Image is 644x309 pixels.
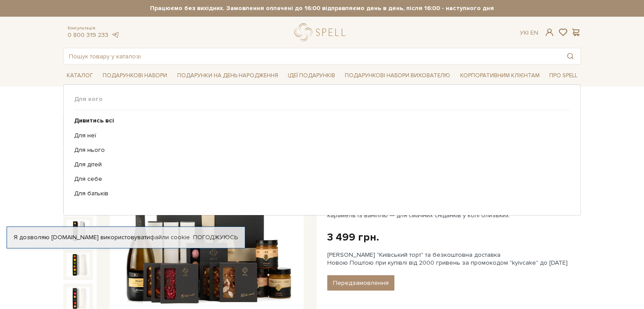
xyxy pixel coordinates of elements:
[527,29,529,36] span: |
[327,230,379,244] div: 3 499 грн.
[74,175,563,183] a: Для себе
[74,95,570,103] span: Для кого
[560,48,580,64] button: Пошук товару у каталозі
[193,234,238,241] a: Погоджуюсь
[284,69,339,83] a: Ідеї подарунків
[68,25,119,31] span: Консультація:
[457,68,543,83] a: Корпоративним клієнтам
[530,29,538,36] a: En
[327,275,394,291] button: Передзамовлення
[174,69,282,83] a: Подарунки на День народження
[520,29,538,37] div: Ук
[67,253,89,276] img: Подарунок Співавтор спогадів
[74,117,563,125] a: Дивитись всі
[327,251,581,267] div: [PERSON_NAME] "Київський торт" та безкоштовна доставка Новою Поштою при купівлі від 2000 гривень ...
[74,117,114,124] b: Дивитись всі
[74,161,563,169] a: Для дітей
[150,234,190,241] a: файли cookie
[294,23,349,41] a: logo
[74,190,563,198] a: Для батьків
[546,69,581,83] a: Про Spell
[63,84,581,215] div: Каталог
[111,31,119,39] a: telegram
[341,68,454,83] a: Подарункові набори вихователю
[99,69,171,83] a: Подарункові набори
[7,234,245,241] div: Я дозволяю [DOMAIN_NAME] використовувати
[74,132,563,140] a: Для неї
[63,69,97,83] a: Каталог
[74,146,563,154] a: Для нього
[63,4,581,12] strong: Працюємо без вихідних. Замовлення оплачені до 16:00 відправляємо день в день, після 16:00 - насту...
[64,48,560,64] input: Пошук товару у каталозі
[67,220,89,243] img: Подарунок Співавтор спогадів
[68,31,108,39] a: 0 800 319 233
